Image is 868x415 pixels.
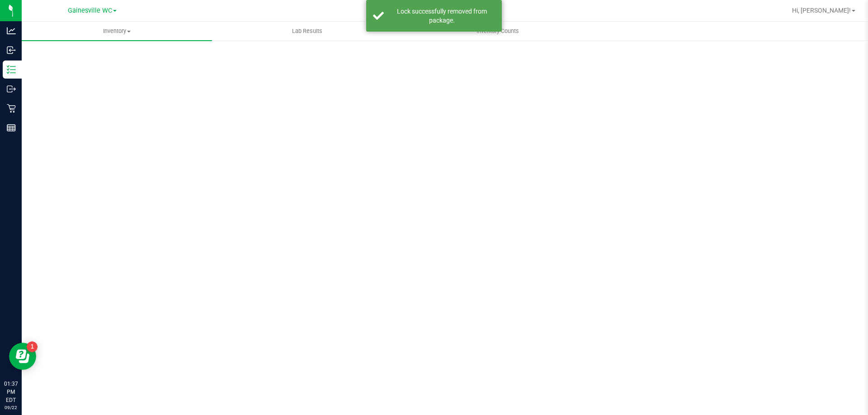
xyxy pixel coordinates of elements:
[280,27,335,35] span: Lab Results
[22,22,212,41] a: Inventory
[212,22,402,41] a: Lab Results
[22,27,212,35] span: Inventory
[9,343,36,370] iframe: Resource center
[4,380,18,404] p: 01:37 PM EDT
[389,7,495,25] div: Lock successfully removed from package.
[27,341,38,352] iframe: Resource center unread badge
[4,404,18,411] p: 09/22
[7,65,16,74] inline-svg: Inventory
[7,123,16,132] inline-svg: Reports
[7,26,16,35] inline-svg: Analytics
[792,7,851,14] span: Hi, [PERSON_NAME]!
[7,104,16,113] inline-svg: Retail
[7,84,16,93] inline-svg: Outbound
[68,7,112,14] span: Gainesville WC
[7,46,16,55] inline-svg: Inbound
